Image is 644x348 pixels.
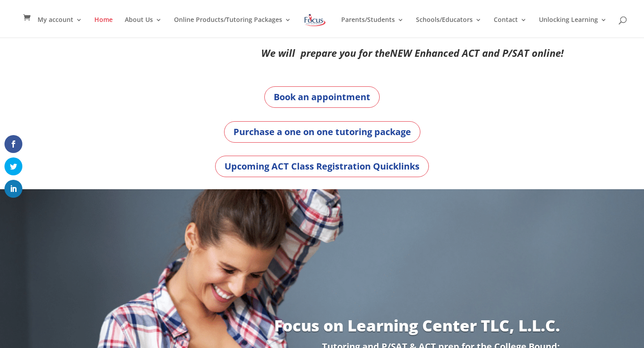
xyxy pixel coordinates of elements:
a: Contact [494,17,527,38]
a: Parents/Students [341,17,404,38]
a: Online Products/Tutoring Packages [174,17,291,38]
img: Focus on Learning [303,12,326,28]
a: Purchase a one on one tutoring package [224,121,420,143]
a: Book an appointment [264,86,380,108]
a: Focus on Learning Center TLC, L.L.C. [274,315,560,336]
a: Home [94,17,113,38]
a: Schools/Educators [416,17,482,38]
a: My account [38,17,82,38]
em: We will prepare you for the [261,46,390,59]
em: NEW Enhanced ACT and P/SAT online! [390,46,563,59]
a: Upcoming ACT Class Registration Quicklinks [215,156,429,177]
a: Unlocking Learning [539,17,607,38]
a: About Us [125,17,162,38]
